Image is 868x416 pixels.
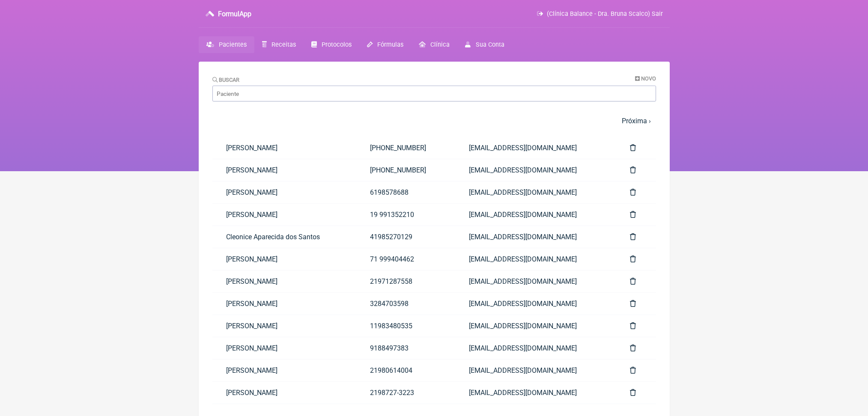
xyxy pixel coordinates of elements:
a: Próxima › [622,117,651,125]
a: [EMAIL_ADDRESS][DOMAIN_NAME] [455,181,616,203]
a: [EMAIL_ADDRESS][DOMAIN_NAME] [455,382,616,404]
a: Pacientes [199,36,254,53]
a: [PERSON_NAME] [212,293,356,315]
a: [PHONE_NUMBER] [356,159,456,181]
span: Pacientes [219,41,247,48]
span: Protocolos [322,41,352,48]
a: 21980614004 [356,360,456,381]
a: [EMAIL_ADDRESS][DOMAIN_NAME] [455,270,616,292]
a: [EMAIL_ADDRESS][DOMAIN_NAME] [455,315,616,337]
input: Paciente [212,86,656,101]
span: Clínica [430,41,450,48]
a: Protocolos [304,36,359,53]
a: 9188497383 [356,337,456,359]
a: [PHONE_NUMBER] [356,137,456,159]
a: [PERSON_NAME] [212,337,356,359]
a: 3284703598 [356,293,456,315]
a: 41985270129 [356,226,456,248]
a: Cleonice Aparecida dos Santos [212,226,356,248]
a: [PERSON_NAME] [212,204,356,226]
a: 6198578688 [356,181,456,203]
a: [EMAIL_ADDRESS][DOMAIN_NAME] [455,248,616,270]
a: Fórmulas [359,36,411,53]
a: [PERSON_NAME] [212,382,356,404]
a: Receitas [254,36,304,53]
a: [PERSON_NAME] [212,248,356,270]
a: [EMAIL_ADDRESS][DOMAIN_NAME] [455,360,616,381]
a: [PERSON_NAME] [212,159,356,181]
a: [EMAIL_ADDRESS][DOMAIN_NAME] [455,337,616,359]
span: Fórmulas [377,41,403,48]
a: [PERSON_NAME] [212,270,356,292]
a: [EMAIL_ADDRESS][DOMAIN_NAME] [455,137,616,159]
a: [EMAIL_ADDRESS][DOMAIN_NAME] [455,159,616,181]
h3: FormulApp [218,10,251,18]
span: Sua Conta [476,41,504,48]
a: [PERSON_NAME] [212,360,356,381]
a: 19 991352210 [356,204,456,226]
label: Buscar [212,77,240,83]
a: [PERSON_NAME] [212,181,356,203]
a: [EMAIL_ADDRESS][DOMAIN_NAME] [455,293,616,315]
a: Clínica [411,36,457,53]
a: Sua Conta [457,36,512,53]
nav: pager [212,112,656,130]
a: 2198727-3223 [356,382,456,404]
a: 11983480535 [356,315,456,337]
a: 71 999404462 [356,248,456,270]
a: [EMAIL_ADDRESS][DOMAIN_NAME] [455,226,616,248]
span: Novo [641,75,656,82]
a: [PERSON_NAME] [212,315,356,337]
a: Novo [635,75,656,82]
a: [PERSON_NAME] [212,137,356,159]
a: 21971287558 [356,270,456,292]
a: (Clínica Balance - Dra. Bruna Scalco) Sair [537,10,662,18]
span: Receitas [271,41,296,48]
span: (Clínica Balance - Dra. Bruna Scalco) Sair [547,10,663,18]
a: [EMAIL_ADDRESS][DOMAIN_NAME] [455,204,616,226]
